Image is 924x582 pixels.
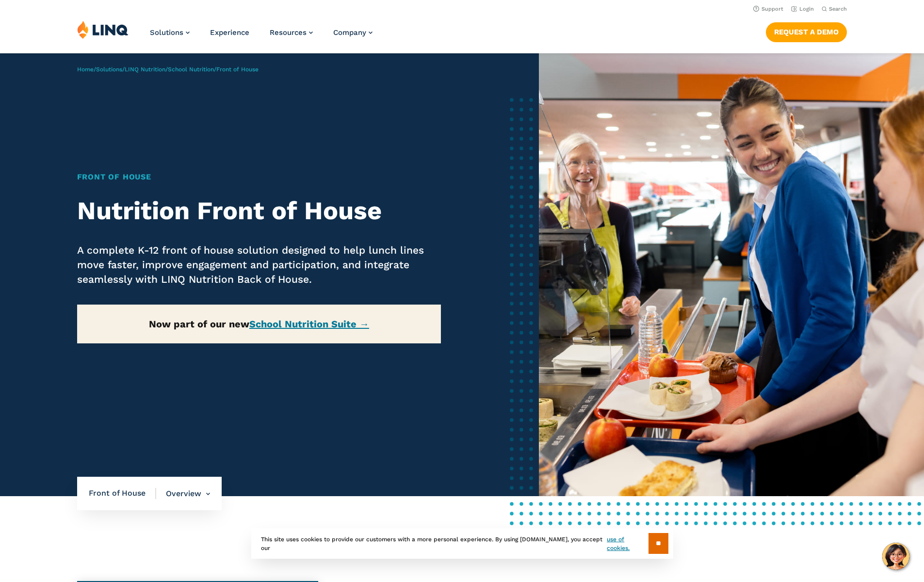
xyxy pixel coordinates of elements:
a: Support [753,6,783,12]
nav: Primary Navigation [150,20,373,52]
h1: Front of House [77,171,441,183]
strong: Nutrition Front of House [77,196,382,226]
a: School Nutrition Suite → [249,318,369,330]
img: Front of House Banner [539,53,924,496]
img: LINQ | K‑12 Software [77,20,129,39]
div: This site uses cookies to provide our customers with a more personal experience. By using [DOMAIN... [251,528,673,559]
span: Front of House [216,66,259,73]
li: Overview [156,477,210,511]
a: Resources [270,28,313,37]
span: Front of House [89,488,156,499]
p: A complete K-12 front of house solution designed to help lunch lines move faster, improve engagem... [77,243,441,287]
a: Login [791,6,814,12]
a: use of cookies. [607,535,648,552]
a: Solutions [150,28,190,37]
span: Resources [270,28,307,37]
button: Open Search Bar [822,5,847,13]
a: Request a Demo [766,22,847,42]
a: Home [77,66,94,73]
a: LINQ Nutrition [125,66,165,73]
span: Company [333,28,366,37]
button: Hello, have a question? Let’s chat. [882,543,909,570]
a: Company [333,28,373,37]
span: / / / / [77,66,259,73]
a: School Nutrition [168,66,214,73]
a: Experience [210,28,249,37]
span: Solutions [150,28,183,37]
a: Solutions [96,66,122,73]
strong: Now part of our new [149,318,369,330]
span: Search [829,6,847,12]
nav: Button Navigation [766,20,847,42]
